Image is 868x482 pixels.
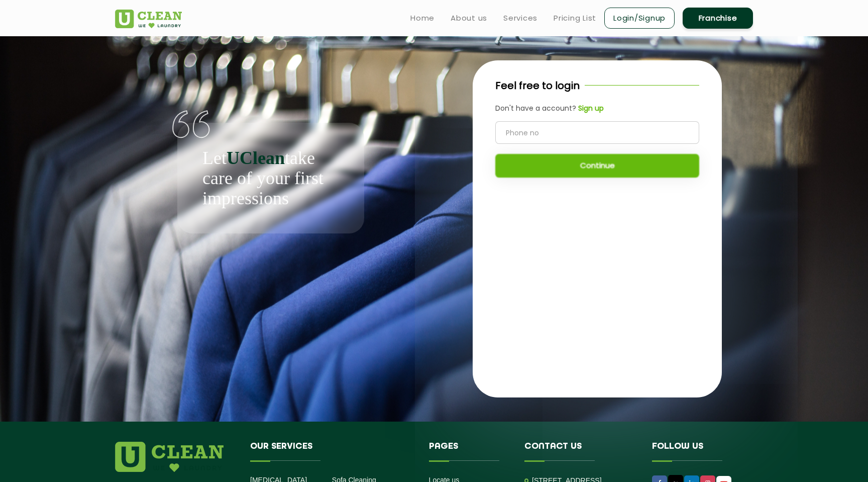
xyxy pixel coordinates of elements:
[495,121,699,144] input: Phone no
[227,148,285,168] b: UClean
[115,442,224,472] img: logo.png
[115,10,182,28] img: UClean Laundry and Dry Cleaning
[576,103,604,114] a: Sign up
[495,103,576,113] span: Don't have a account?
[250,442,414,461] h4: Our Services
[172,110,210,138] img: quote-img
[503,12,537,24] a: Services
[495,78,580,93] p: Feel free to login
[683,8,753,29] a: Franchise
[604,8,675,29] a: Login/Signup
[429,442,510,461] h4: Pages
[578,103,604,113] b: Sign up
[202,148,339,208] p: Let take care of your first impressions
[554,12,596,24] a: Pricing List
[451,12,487,24] a: About us
[410,12,435,24] a: Home
[652,442,740,461] h4: Follow us
[524,442,637,461] h4: Contact us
